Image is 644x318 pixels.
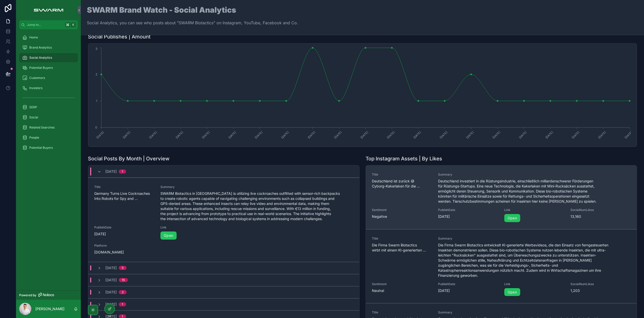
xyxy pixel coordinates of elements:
[91,47,634,144] div: chart
[333,130,342,139] text: [DATE]
[122,278,125,282] div: 15
[372,243,432,253] span: Die Firma Swarm Biotactics wirbt mit einem KI-generierten ...
[438,288,498,293] span: [DATE]
[19,63,78,72] a: Potential Buyers
[438,237,609,241] span: Summary
[386,130,395,139] text: [DATE]
[492,130,501,139] text: [DATE]
[438,214,498,219] span: [DATE]
[94,231,154,237] span: [DATE]
[19,143,78,152] a: Potential Buyers
[27,23,63,27] span: Jump to...
[94,191,154,201] span: Germany Turns Live Cockroaches Into Robots for Spy and ...
[366,155,442,162] h1: Top Instagram Assets | By Likes
[570,208,631,212] span: SocialNumLikes
[94,250,221,255] span: [DOMAIN_NAME]
[360,130,369,139] text: [DATE]
[29,115,38,119] span: Social
[122,130,131,139] text: [DATE]
[160,191,353,221] span: SWARM Biotactics in [GEOGRAPHIC_DATA] is utilizing live cockroaches outfitted with sensor-rich ba...
[438,243,609,278] span: Die Firma Swarm Biotactics entwickelt KI-generierte Werbevideos, die den Einsatz von ferngesteuer...
[160,225,243,229] span: Link
[29,35,38,39] span: Home
[94,225,154,229] span: PublishDate
[19,33,78,42] a: Home
[438,179,609,204] span: Deutschland investiert in die Rüstungsindustrie, einschließlich milliardenschwerer Förderungen fü...
[19,293,36,297] span: Powered by
[71,23,75,27] span: K
[545,130,554,139] text: [DATE]
[201,130,210,139] text: [DATE]
[16,290,81,300] a: Powered by
[29,56,52,60] span: Social Analytics
[504,214,520,222] a: Open
[372,214,432,219] span: Negative
[148,130,157,139] text: [DATE]
[19,123,78,132] a: Related Searches
[96,99,97,103] tspan: 1
[96,47,97,51] tspan: 3
[372,208,432,212] span: Sentiment
[570,288,631,293] span: 1,203
[29,105,37,109] span: SERP
[105,278,117,283] span: [DATE]
[438,310,609,314] span: Summary
[19,53,78,62] a: Social Analytics
[29,136,39,140] span: People
[29,86,42,90] span: Investors
[105,265,117,270] span: [DATE]
[96,72,97,76] tspan: 2
[122,266,124,270] div: 5
[372,310,432,314] span: Title
[160,185,353,189] span: Summary
[29,66,53,70] span: Potential Buyers
[105,169,117,174] span: [DATE]
[160,231,176,240] a: Open
[19,43,78,52] a: Brand Analytics
[413,130,422,139] text: [DATE]
[122,290,124,294] div: 2
[19,103,78,112] a: SERP
[366,165,637,229] a: TitleDeutschland ist zurück 😅 Cyborg-Kakerlaken für die ...SummaryDeutschland investiert in die R...
[87,6,298,14] h1: SWARM Brand Watch - Social Analytics
[518,130,527,139] text: [DATE]
[88,155,170,162] h1: Social Posts By Month | Overview
[228,130,237,139] text: [DATE]
[29,76,45,80] span: Customers
[372,288,432,293] span: Neutral
[504,282,564,286] span: Link
[31,6,66,14] img: App logo
[372,179,432,189] span: Deutschland ist zurück 😅 Cyborg-Kakerlaken für die ...
[105,290,117,295] span: [DATE]
[19,113,78,122] a: Social
[504,288,520,296] a: Open
[307,130,316,139] text: [DATE]
[19,83,78,93] a: Investors
[105,302,117,307] span: [DATE]
[504,208,564,212] span: Link
[88,178,359,262] a: TitleGermany Turns Live Cockroaches Into Robots for Spy and ...SummarySWARM Biotactics in [GEOGRA...
[88,33,151,40] h1: Social Publishes | Amount
[19,73,78,82] a: Customers
[94,244,221,248] span: Platform
[122,169,123,174] div: 1
[175,130,184,139] text: [DATE]
[95,125,97,129] tspan: 0
[87,20,298,26] p: Social Analytics, you can see who posts about "SWARM Biotactics" on Instagram, YouTube, Facebook ...
[624,130,633,139] text: [DATE]
[438,208,498,212] span: PublishDate
[29,146,53,150] span: Potential Buyers
[29,125,55,130] span: Related Searches
[122,302,123,306] div: 1
[571,130,580,139] text: [DATE]
[280,130,290,139] text: [DATE]
[372,282,432,286] span: Sentiment
[35,306,64,311] p: [PERSON_NAME]
[254,130,263,139] text: [DATE]
[16,29,81,159] div: scrollable content
[19,133,78,142] a: People
[570,282,631,286] span: SocialNumLikes
[438,282,498,286] span: PublishDate
[96,130,105,139] text: [DATE]
[366,229,637,303] a: TitleDie Firma Swarm Biotactics wirbt mit einem KI-generierten ...SummaryDie Firma Swarm Biotacti...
